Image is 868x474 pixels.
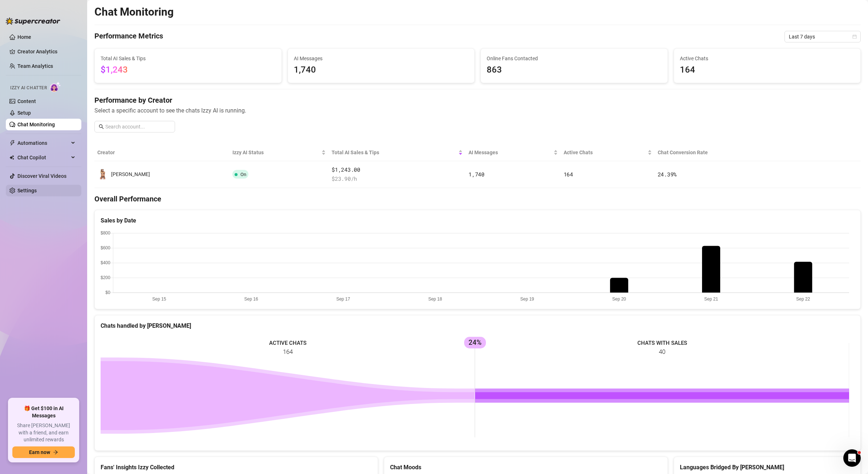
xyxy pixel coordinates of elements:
[466,144,560,161] th: AI Messages
[680,54,855,62] span: Active Chats
[50,82,61,92] img: AI Chatter
[29,449,50,455] span: Earn now
[17,137,69,149] span: Automations
[680,63,855,77] span: 164
[469,148,552,156] span: AI Messages
[17,122,55,127] a: Chat Monitoring
[843,449,861,467] iframe: Intercom live chat
[98,169,108,179] img: Tiffany
[12,405,75,419] span: 🎁 Get $100 in AI Messages
[101,54,276,62] span: Total AI Sales & Tips
[94,144,230,161] th: Creator
[487,63,662,77] span: 863
[17,63,53,69] a: Team Analytics
[94,95,861,105] h4: Performance by Creator
[332,175,463,183] span: $ 23.90 /h
[53,450,58,455] span: arrow-right
[99,124,104,129] span: search
[332,166,463,174] span: $1,243.00
[240,172,246,177] span: On
[94,106,861,115] span: Select a specific account to see the chats Izzy AI is running.
[17,98,36,104] a: Content
[111,171,150,177] span: [PERSON_NAME]
[101,216,855,225] div: Sales by Date
[10,85,47,91] span: Izzy AI Chatter
[17,34,31,40] a: Home
[789,31,856,42] span: Last 7 days
[655,144,784,161] th: Chat Conversion Rate
[101,65,128,75] span: $1,243
[12,422,75,444] span: Share [PERSON_NAME] with a friend, and earn unlimited rewards
[852,34,857,39] span: calendar
[564,171,573,178] span: 164
[390,463,661,472] div: Chat Moods
[101,321,855,330] div: Chats handled by [PERSON_NAME]
[9,140,15,146] span: thunderbolt
[658,171,677,178] span: 24.39 %
[94,31,163,42] h4: Performance Metrics
[294,54,469,62] span: AI Messages
[94,5,174,19] h2: Chat Monitoring
[9,155,14,160] img: Chat Copilot
[6,17,60,25] img: logo-BBDzfeDw.svg
[294,63,469,77] span: 1,740
[17,188,37,193] a: Settings
[17,152,69,163] span: Chat Copilot
[17,46,76,57] a: Creator Analytics
[487,54,662,62] span: Online Fans Contacted
[105,123,171,131] input: Search account...
[232,148,320,156] span: Izzy AI Status
[17,110,31,116] a: Setup
[561,144,655,161] th: Active Chats
[329,144,466,161] th: Total AI Sales & Tips
[332,148,457,156] span: Total AI Sales & Tips
[94,194,861,204] h4: Overall Performance
[230,144,329,161] th: Izzy AI Status
[469,171,484,178] span: 1,740
[12,446,75,458] button: Earn nowarrow-right
[564,148,646,156] span: Active Chats
[680,463,855,472] div: Languages Bridged By [PERSON_NAME]
[101,463,372,472] div: Fans' Insights Izzy Collected
[17,173,66,179] a: Discover Viral Videos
